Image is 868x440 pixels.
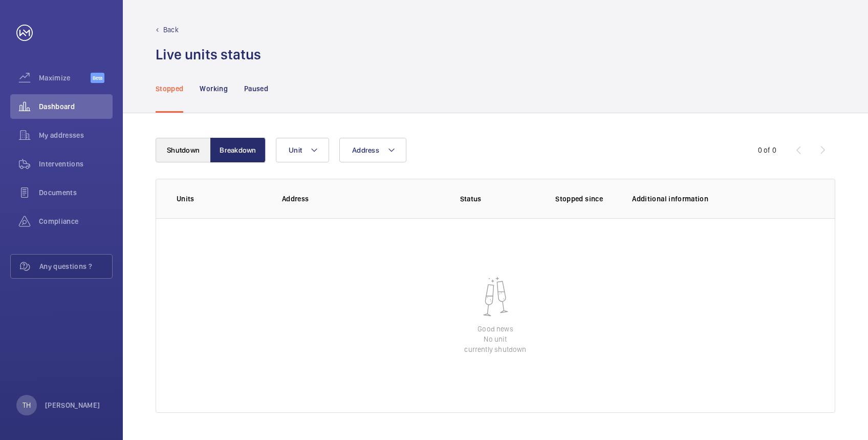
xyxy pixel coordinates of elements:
[39,261,112,271] span: Any questions ?
[464,324,526,354] p: Good news No unit currently shutdown
[289,146,302,154] span: Unit
[200,83,227,94] p: Working
[409,194,532,204] p: Status
[91,73,104,83] span: Beta
[39,101,113,112] span: Dashboard
[163,25,179,35] p: Back
[282,194,402,204] p: Address
[632,194,814,204] p: Additional information
[758,145,776,155] div: 0 of 0
[156,83,183,94] p: Stopped
[276,138,329,162] button: Unit
[210,138,266,162] button: Breakdown
[39,159,113,169] span: Interventions
[352,146,379,154] span: Address
[177,194,266,204] p: Units
[39,216,113,226] span: Compliance
[244,83,268,94] p: Paused
[39,187,113,198] span: Documents
[156,45,261,64] h1: Live units status
[23,400,31,410] p: TH
[39,73,91,83] span: Maximize
[45,400,100,410] p: [PERSON_NAME]
[339,138,406,162] button: Address
[39,130,113,140] span: My addresses
[555,194,616,204] p: Stopped since
[156,138,211,162] button: Shutdown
